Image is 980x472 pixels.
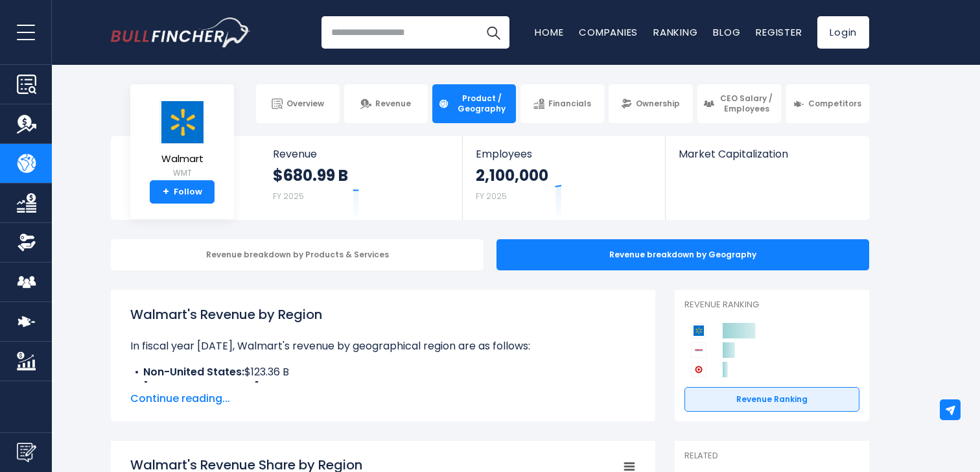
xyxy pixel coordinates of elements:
[463,136,664,220] a: Employees 2,100,000 FY 2025
[548,99,591,109] span: Financials
[476,191,507,202] small: FY 2025
[520,84,604,123] a: Financials
[273,148,450,160] span: Revenue
[691,323,706,338] img: Walmart competitors logo
[691,362,706,377] img: Target Corporation competitors logo
[375,99,411,109] span: Revenue
[159,167,205,179] small: WMT
[432,84,516,123] a: Product / Geography
[130,364,636,380] li: $123.36 B
[666,136,868,182] a: Market Capitalization
[453,93,510,113] span: Product / Geography
[579,25,638,39] a: Companies
[273,191,304,202] small: FY 2025
[496,239,869,270] div: Revenue breakdown by Geography
[143,380,262,395] b: [GEOGRAPHIC_DATA]:
[159,100,205,181] a: Walmart WMT
[256,84,340,123] a: Overview
[477,16,509,49] button: Search
[273,165,348,185] strong: $680.99 B
[111,18,250,47] a: Go to homepage
[691,342,706,358] img: Costco Wholesale Corporation competitors logo
[111,239,484,270] div: Revenue breakdown by Products & Services
[713,25,740,39] a: Blog
[344,84,428,123] a: Revenue
[143,364,244,379] b: Non-United States:
[17,233,36,252] img: Ownership
[653,25,697,39] a: Ranking
[130,391,636,407] span: Continue reading...
[159,154,205,165] span: Walmart
[817,16,869,49] a: Login
[535,25,563,39] a: Home
[609,84,692,123] a: Ownership
[476,165,548,185] strong: 2,100,000
[684,387,859,412] a: Revenue Ranking
[130,305,636,324] h1: Walmart's Revenue by Region
[130,380,636,395] li: $557.62 B
[756,25,802,39] a: Register
[697,84,781,123] a: CEO Salary / Employees
[684,451,859,462] p: Related
[260,136,463,220] a: Revenue $680.99 B FY 2025
[150,180,215,204] a: +Follow
[286,99,324,109] span: Overview
[111,18,251,47] img: Bullfincher logo
[808,99,861,109] span: Competitors
[130,338,636,354] p: In fiscal year [DATE], Walmart's revenue by geographical region are as follows:
[679,148,855,160] span: Market Capitalization
[476,148,651,160] span: Employees
[786,84,869,123] a: Competitors
[684,300,859,311] p: Revenue Ranking
[718,93,775,113] span: CEO Salary / Employees
[636,99,680,109] span: Ownership
[163,186,169,198] strong: +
